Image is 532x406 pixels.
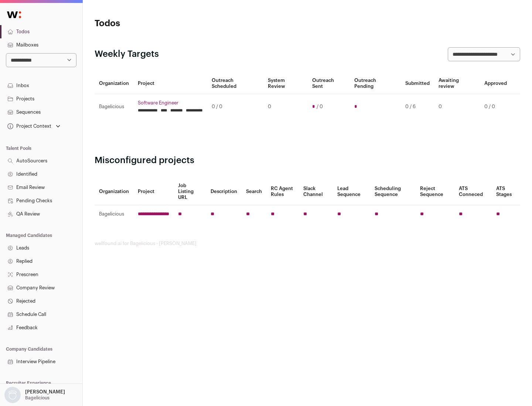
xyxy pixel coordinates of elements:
th: System Review [263,73,307,94]
p: [PERSON_NAME] [25,389,65,395]
th: RC Agent Rules [266,178,299,205]
th: Approved [480,73,511,94]
p: Bagelicious [25,395,50,401]
img: Wellfound [3,7,25,22]
td: 0 [434,94,480,120]
td: 0 / 0 [480,94,511,120]
th: Slack Channel [299,178,333,205]
th: Lead Sequence [333,178,370,205]
th: Outreach Sent [308,73,350,94]
th: Awaiting review [434,73,480,94]
th: ATS Conneced [454,178,491,205]
td: Bagelicious [95,205,133,223]
img: nopic.png [4,387,21,403]
th: ATS Stages [492,178,520,205]
td: 0 [263,94,307,120]
span: / 0 [317,104,323,110]
th: Search [242,178,266,205]
th: Description [206,178,242,205]
th: Organization [95,73,133,94]
footer: wellfound:ai for Bagelicious - [PERSON_NAME] [95,241,520,247]
button: Open dropdown [6,121,62,131]
a: Software Engineer [138,100,203,106]
button: Open dropdown [3,387,66,403]
th: Project [133,73,207,94]
th: Reject Sequence [416,178,455,205]
td: Bagelicious [95,94,133,120]
th: Organization [95,178,133,205]
h1: Todos [95,18,236,30]
th: Outreach Scheduled [207,73,263,94]
th: Outreach Pending [350,73,400,94]
h2: Misconfigured projects [95,155,520,166]
h2: Weekly Targets [95,48,159,60]
th: Scheduling Sequence [370,178,416,205]
td: 0 / 0 [207,94,263,120]
th: Job Listing URL [174,178,206,205]
th: Project [133,178,174,205]
th: Submitted [401,73,434,94]
td: 0 / 6 [401,94,434,120]
div: Project Context [6,123,51,129]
